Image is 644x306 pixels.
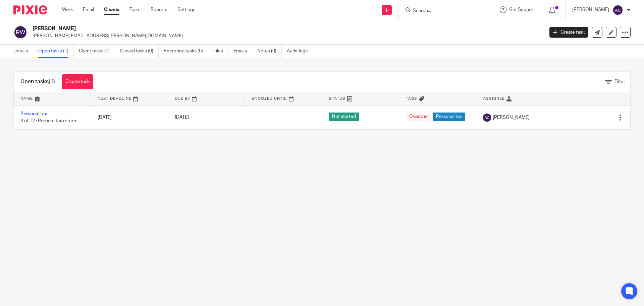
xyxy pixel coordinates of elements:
[38,45,74,58] a: Open tasks (1)
[287,45,313,58] a: Audit logs
[129,6,141,13] a: Team
[257,45,282,58] a: Notes (0)
[614,79,625,84] span: Filter
[79,45,115,58] a: Client tasks (0)
[62,74,93,89] a: Create task
[13,45,33,58] a: Details
[549,27,588,38] a: Create task
[329,97,345,100] span: Status
[104,6,119,13] a: Clients
[572,6,609,13] p: [PERSON_NAME]
[62,6,73,13] a: Work
[175,115,189,120] span: [DATE]
[164,45,208,58] a: Recurring tasks (0)
[433,113,465,121] span: Personal tax
[13,25,28,39] img: svg%3E
[49,79,55,84] span: (1)
[33,25,438,32] h2: [PERSON_NAME]
[177,6,195,13] a: Settings
[213,45,228,58] a: Files
[406,97,417,100] span: Tags
[233,45,252,58] a: Emails
[13,5,47,14] img: Pixie
[20,119,76,123] span: 3 of 12 · Prepare tax return
[329,113,359,121] span: Not started
[412,8,473,14] input: Search
[20,112,47,116] a: Personal tax
[493,114,530,121] span: [PERSON_NAME]
[483,114,491,122] img: svg%3E
[252,97,287,100] span: Snoozed Until
[91,105,168,129] td: [DATE]
[33,33,539,39] p: [PERSON_NAME][EMAIL_ADDRESS][PERSON_NAME][DOMAIN_NAME]
[406,113,431,121] span: Overdue
[151,6,167,13] a: Reports
[612,5,623,15] img: svg%3E
[509,7,535,12] span: Get Support
[120,45,159,58] a: Closed tasks (0)
[83,6,94,13] a: Email
[20,78,55,85] h1: Open tasks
